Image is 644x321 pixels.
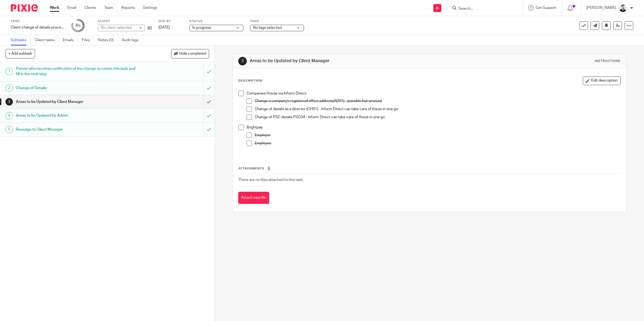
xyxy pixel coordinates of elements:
[50,5,59,11] a: Work
[250,19,304,23] label: Tags
[255,141,271,145] s: Employee
[255,99,333,103] s: Change a company's registered office address
[255,114,620,120] p: Change of PSC details PSC04 - Inform Direct can take care of these in one go
[11,25,65,30] div: Client change of details process
[238,167,264,170] span: Attachments
[11,4,38,12] img: Pixie
[334,99,382,103] s: AD01) - possible but unusual
[5,112,13,120] div: 4
[238,79,262,83] p: Description
[121,5,135,11] a: Reports
[11,35,31,46] a: Subtasks
[247,125,620,130] p: Brightpay
[171,49,209,58] button: Hide completed
[16,111,137,120] h1: Areas to be Updated by Admin
[143,5,157,11] a: Settings
[98,19,152,23] label: Client
[333,99,334,103] s: (
[158,19,183,23] label: Due by
[619,4,627,12] img: Dave_2025.jpg
[11,19,65,23] label: Task
[255,133,271,137] s: Employer
[16,84,137,92] h1: Change of Details:
[583,76,621,85] button: Edit description
[16,125,137,134] h1: Reassign to Client Manager
[189,19,243,23] label: Status
[5,49,35,58] button: + Add subtask
[238,192,269,204] button: Attach new file
[82,35,94,46] a: Files
[192,26,211,30] span: In progress
[35,35,59,46] a: Client tasks
[255,106,620,112] p: Change of details as a director (CH01) - Inform Direct can take care of these in one go
[84,5,96,11] a: Clients
[16,98,137,106] h1: Areas to be Updated by Client Manager
[75,22,81,29] div: 4
[78,24,81,27] small: /5
[586,5,616,11] p: [PERSON_NAME]
[253,26,282,30] span: No tags selected
[238,178,303,182] span: There are no files attached to this task.
[5,68,13,75] div: 1
[247,91,620,96] p: Companies House via Inform Direct:
[458,6,506,11] input: Search
[250,58,441,64] h1: Areas to be Updated by Client Manager
[179,52,206,56] span: Hide completed
[158,26,170,29] span: [DATE]
[104,5,113,11] a: Team
[536,6,556,10] span: Get Support
[5,126,13,133] div: 5
[122,35,143,46] a: Audit logs
[16,65,137,78] h1: Person who receives notification of the change to create this task and fill in the next step
[238,57,247,65] div: 3
[5,84,13,92] div: 2
[63,35,78,46] a: Emails
[101,25,136,30] div: No client selected
[98,35,118,46] a: Notes (0)
[5,98,13,106] div: 3
[67,5,76,11] a: Email
[595,59,621,63] div: Instructions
